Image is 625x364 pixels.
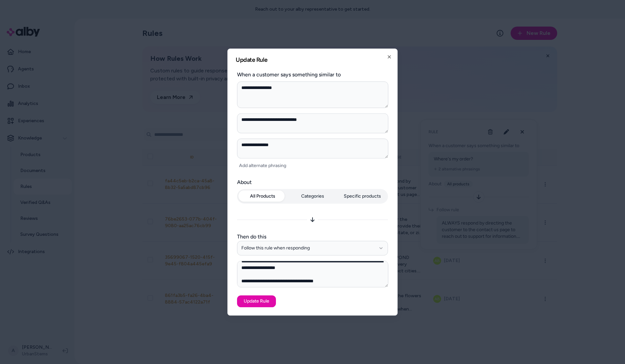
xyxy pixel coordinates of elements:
button: All Products [238,190,287,202]
label: Then do this [237,233,388,241]
label: When a customer says something similar to [237,71,388,79]
button: Update Rule [237,295,276,307]
button: Add alternate phrasing [237,161,288,170]
button: Specific products [338,190,387,202]
h2: Update Rule [236,57,389,63]
button: Categories [288,190,337,202]
label: About [237,178,388,186]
